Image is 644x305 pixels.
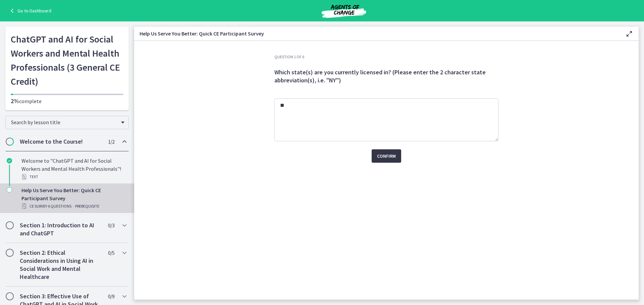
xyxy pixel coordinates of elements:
[377,152,396,160] span: Confirm
[274,54,498,60] h3: Question 1 of 6
[7,158,12,163] i: Completed
[75,202,99,210] span: PREREQUISITE
[21,173,126,181] div: Text
[274,68,486,84] span: Which state(s) are you currently licensed in? (Please enter the 2 character state abbreviation(s)...
[108,138,114,146] span: 1 / 2
[21,186,126,210] div: Help Us Serve You Better: Quick CE Participant Survey
[20,138,102,146] h2: Welcome to the Course!
[11,32,123,88] h1: ChatGPT and AI for Social Workers and Mental Health Professionals (3 General CE Credit)
[20,249,102,281] h2: Section 2: Ethical Considerations in Using AI in Social Work and Mental Healthcare
[11,119,118,126] span: Search by lesson title
[47,202,71,210] span: · 6 Questions
[304,3,384,19] img: Agents of Change
[20,221,102,237] h2: Section 1: Introduction to AI and ChatGPT
[8,7,51,15] a: Go to Dashboard
[108,249,114,257] span: 0 / 5
[21,157,126,181] div: Welcome to "ChatGPT and AI for Social Workers and Mental Health Professionals"!
[372,149,401,163] button: Confirm
[108,221,114,229] span: 0 / 3
[21,202,126,210] div: CE Survey
[140,29,614,37] h3: Help Us Serve You Better: Quick CE Participant Survey
[73,202,74,210] span: ·
[11,97,123,105] p: complete
[108,292,114,300] span: 0 / 9
[11,97,19,105] span: 2%
[5,116,129,129] div: Search by lesson title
